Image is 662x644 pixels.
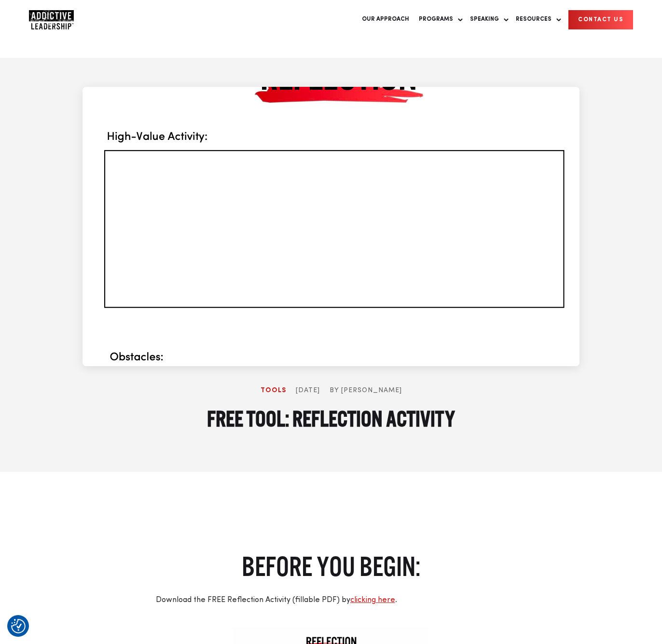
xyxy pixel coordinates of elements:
button: Consent Preferences [11,619,26,633]
img: Company Logo [29,10,74,29]
a: Programs [414,10,463,29]
h1: FREE Tool: Reflection Activity [138,405,524,433]
li: Download the FREE Reflection Activity (fillable PDF) by . [156,593,526,607]
a: Our Approach [357,10,414,29]
span: By [PERSON_NAME] [330,387,402,394]
a: Home [29,10,87,29]
a: Resources [511,10,561,29]
a: clicking here [350,596,395,604]
span: Tools [261,387,286,394]
span: [DATE] [296,387,320,394]
img: Revisit consent button [11,619,26,633]
a: CONTACT US [568,10,633,29]
h1: before you begin: [137,549,526,584]
a: Speaking [465,10,509,29]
